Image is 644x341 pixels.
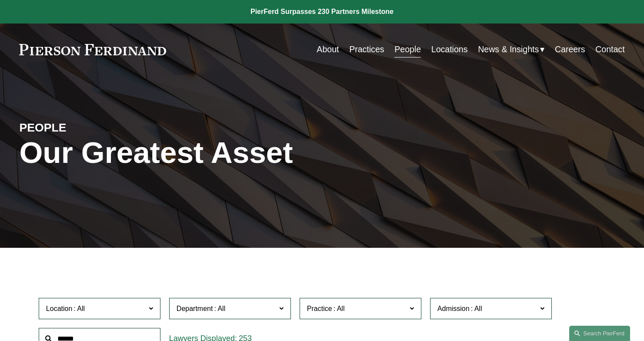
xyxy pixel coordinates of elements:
[19,121,170,135] h4: PEOPLE
[307,305,332,312] span: Practice
[19,135,423,170] h1: Our Greatest Asset
[46,305,73,312] span: Location
[394,41,421,58] a: People
[555,41,585,58] a: Careers
[177,305,213,312] span: Department
[569,326,630,341] a: Search this site
[595,41,624,58] a: Contact
[478,42,539,57] span: News & Insights
[431,41,468,58] a: Locations
[349,41,384,58] a: Practices
[478,41,544,58] a: folder dropdown
[317,41,339,58] a: About
[437,305,470,312] span: Admission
